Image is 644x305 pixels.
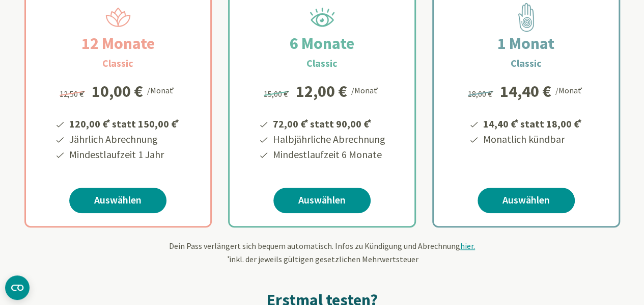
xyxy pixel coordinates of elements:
li: Monatlich kündbar [482,132,583,147]
div: Dein Pass verlängert sich bequem automatisch. Infos zu Kündigung und Abrechnung [24,240,620,265]
div: /Monat [147,83,176,96]
li: 120,00 € statt 150,00 € [68,114,181,132]
h3: Classic [102,56,133,71]
span: 15,00 € [264,89,291,99]
span: 12,50 € [60,89,87,99]
span: 18,00 € [468,89,495,99]
a: Auswählen [69,188,166,213]
li: 72,00 € statt 90,00 € [271,114,385,132]
li: 14,40 € statt 18,00 € [482,114,583,132]
span: inkl. der jeweils gültigen gesetzlichen Mehrwertsteuer [226,254,418,264]
a: Auswählen [273,188,371,213]
h2: 6 Monate [265,31,379,56]
div: 10,00 € [92,83,143,99]
h2: 1 Monat [473,31,579,56]
button: CMP-Widget öffnen [5,275,30,300]
span: hier. [460,241,475,251]
li: Mindestlaufzeit 1 Jahr [68,147,181,162]
h3: Classic [511,56,542,71]
div: /Monat [351,83,380,96]
a: Auswählen [478,188,575,213]
h3: Classic [306,56,338,71]
li: Halbjährliche Abrechnung [271,132,385,147]
li: Mindestlaufzeit 6 Monate [271,147,385,162]
div: 12,00 € [296,83,347,99]
li: Jährlich Abrechnung [68,132,181,147]
div: 14,40 € [500,83,551,99]
div: /Monat [555,83,584,96]
h2: 12 Monate [57,31,179,56]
